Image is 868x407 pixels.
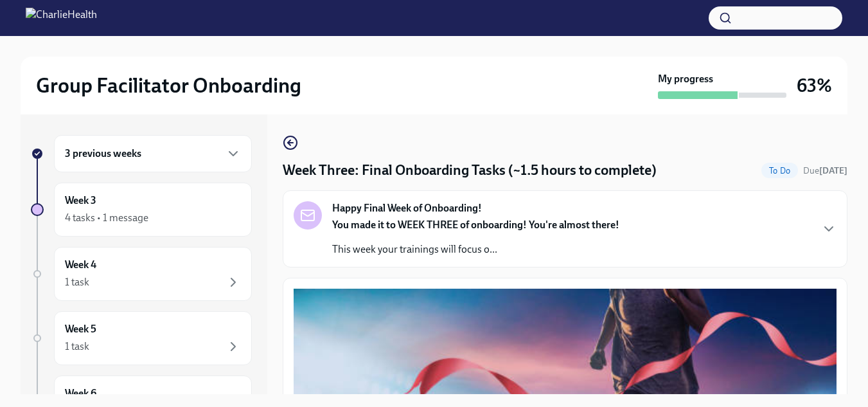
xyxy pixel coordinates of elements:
[797,74,832,97] h3: 63%
[65,339,89,354] div: 1 task
[332,201,482,215] strong: Happy Final Week of Onboarding!
[65,194,96,208] h6: Week 3
[819,165,847,176] strong: [DATE]
[31,247,252,301] a: Week 41 task
[761,166,798,176] span: To Do
[803,165,847,176] span: Due
[65,386,96,401] h6: Week 6
[31,183,252,237] a: Week 34 tasks • 1 message
[65,258,96,272] h6: Week 4
[31,311,252,365] a: Week 51 task
[803,165,847,177] span: October 11th, 2025 10:00
[658,72,713,86] strong: My progress
[65,275,89,289] div: 1 task
[332,219,619,231] strong: You made it to WEEK THREE of onboarding! You're almost there!
[283,161,657,180] h4: Week Three: Final Onboarding Tasks (~1.5 hours to complete)
[65,322,96,336] h6: Week 5
[65,147,141,161] h6: 3 previous weeks
[332,242,619,257] p: This week your trainings will focus o...
[65,211,148,225] div: 4 tasks • 1 message
[36,73,301,98] h2: Group Facilitator Onboarding
[26,8,97,28] img: CharlieHealth
[54,135,252,172] div: 3 previous weeks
